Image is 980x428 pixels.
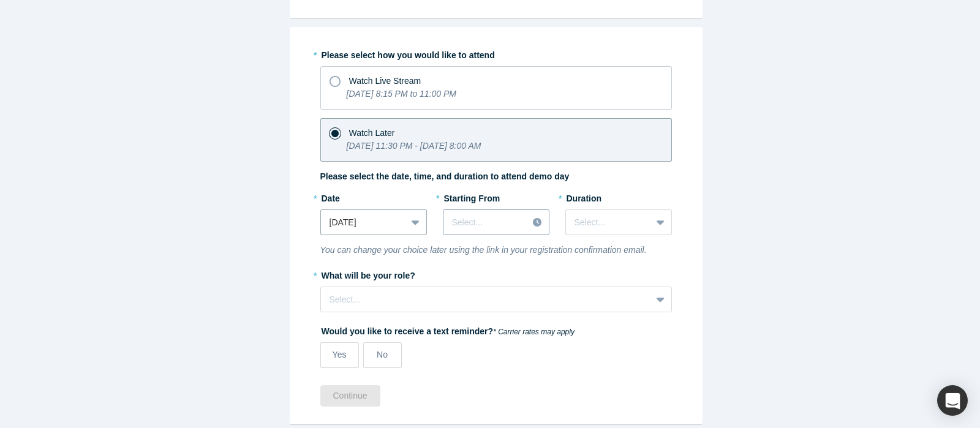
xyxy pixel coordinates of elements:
[320,170,570,183] label: Please select the date, time, and duration to attend demo day
[320,265,672,282] label: What will be your role?
[320,321,672,338] label: Would you like to receive a text reminder?
[320,45,672,62] label: Please select how you would like to attend
[347,89,456,99] i: [DATE] 8:15 PM to 11:00 PM
[349,76,421,86] span: Watch Live Stream
[333,350,347,359] span: Yes
[443,188,500,205] label: Starting From
[377,350,388,359] span: No
[320,188,427,205] label: Date
[320,385,380,407] button: Continue
[565,188,672,205] label: Duration
[349,128,395,138] span: Watch Later
[320,245,647,255] i: You can change your choice later using the link in your registration confirmation email.
[347,141,481,151] i: [DATE] 11:30 PM - [DATE] 8:00 AM
[493,328,575,336] em: * Carrier rates may apply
